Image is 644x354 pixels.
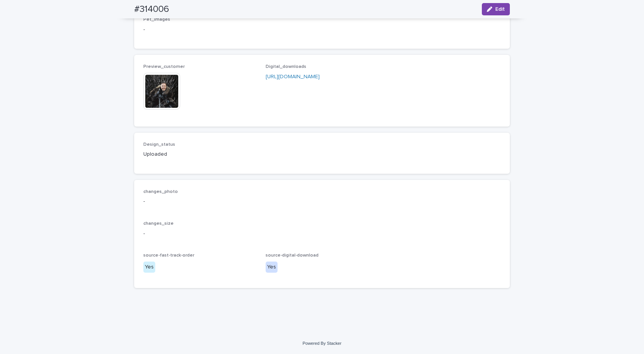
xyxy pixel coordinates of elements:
[143,230,501,238] p: -
[143,64,185,69] span: Preview_customer
[482,3,510,15] button: Edit
[143,198,501,206] p: -
[143,26,501,34] p: -
[302,341,341,346] a: Powered By Stacker
[266,64,306,69] span: Digital_downloads
[266,74,320,79] a: [URL][DOMAIN_NAME]
[266,253,319,258] span: source-digital-download
[143,189,178,194] span: changes_photo
[143,150,256,158] p: Uploaded
[143,262,155,273] div: Yes
[266,262,278,273] div: Yes
[143,221,174,226] span: changes_size
[143,17,170,22] span: Pet_Images
[495,7,505,12] span: Edit
[143,142,175,147] span: Design_status
[134,4,169,15] h2: #314006
[143,253,194,258] span: source-fast-track-order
